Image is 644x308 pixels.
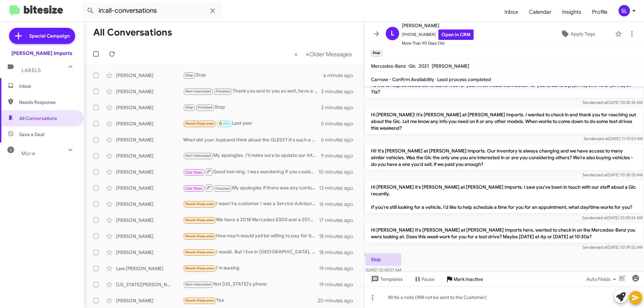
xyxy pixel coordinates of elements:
input: Search [81,3,222,19]
a: Special Campaign [9,28,75,44]
span: said at [596,245,607,250]
span: Not-Interested [185,153,211,158]
p: Hi [PERSON_NAME]! It's [PERSON_NAME] at [PERSON_NAME] Imports. I wanted to check in and thank you... [366,109,643,134]
div: 17 minutes ago [319,217,359,224]
span: Insights [557,2,587,22]
span: Finished [198,105,213,110]
div: Last year [183,120,321,127]
span: Sender [DATE] 10:30:33 AM [583,172,643,177]
div: [PERSON_NAME] [116,249,183,256]
div: [PERSON_NAME] [116,185,183,191]
span: [PHONE_NUMBER] [402,29,474,40]
div: My apologies. I'll make sure to update our information. Thank you for your response and have a gr... [183,152,321,160]
span: Finished [216,89,230,94]
span: Pause [422,273,435,285]
span: « [294,50,298,58]
div: 3 minutes ago [321,104,359,111]
div: Stop [183,71,323,79]
span: Finished [215,186,230,191]
button: Previous [290,47,302,61]
div: Not [US_STATE]'s phone [183,281,319,288]
div: [PERSON_NAME] [116,169,183,175]
nav: Page navigation example [290,47,356,61]
p: Stop [366,253,401,265]
span: Older Messages [309,51,352,58]
div: 6 minutes ago [321,136,359,143]
button: Next [302,47,356,61]
div: 9 minutes ago [321,152,359,159]
p: Hi [PERSON_NAME] it's [PERSON_NAME] at [PERSON_NAME] Imports. I saw you've been in touch with our... [366,181,643,213]
div: [PERSON_NAME] [116,88,183,95]
div: I wasn't a customer I was a Service Advisor for [PERSON_NAME] Imports. [183,200,319,208]
span: Needs Response [185,121,214,126]
div: Thank you and to you as well, have a great day. [183,87,321,95]
button: Auto Fields [581,273,624,285]
p: Hi! It's [PERSON_NAME] at [PERSON_NAME] Imports. Our inventory is always changing and we have acc... [366,145,643,170]
button: Apply Tags [543,28,612,40]
div: Good morning. I was wondering if you could send me a couple of photos of your vehicle so that I c... [183,168,318,176]
div: We have a 2018 Mercedes E300 and a 2017 Mercedes GLS450 [183,216,319,224]
span: Labels [21,67,41,73]
span: Mercedes-Benz [371,63,406,69]
span: More [21,150,35,157]
div: 19 minutes ago [319,281,359,288]
small: Stop [371,50,382,56]
div: I'm leasing [183,264,319,272]
span: said at [596,100,607,105]
span: Glc [409,63,416,69]
div: 10 minutes ago [318,169,359,175]
div: 20 minutes ago [318,297,359,304]
div: [PERSON_NAME] [116,136,183,143]
span: All Conversations [19,115,57,122]
span: L [391,28,394,39]
div: [PERSON_NAME] [116,152,183,159]
span: Mark Inactive [453,273,483,285]
div: [PERSON_NAME] [116,217,183,224]
span: Needs Response [19,99,76,106]
span: Lead process completed [437,76,491,82]
span: Needs Response [185,202,214,206]
div: SL [619,5,630,16]
span: Not-Interested [185,89,211,94]
span: Templates [370,273,403,285]
div: [PERSON_NAME] [116,104,183,111]
span: Save a Deal [19,131,44,138]
span: Sender [DATE] 10:30:24 AM [582,215,643,220]
span: Stop [185,73,194,77]
div: How much would yall be willing to pay for it? It has around 96,000 miles on it [183,232,319,240]
span: Auto Fields [586,273,619,285]
span: Call Them [185,186,203,191]
a: Open in CRM [438,29,474,40]
span: said at [595,215,607,220]
div: Law [PERSON_NAME] [116,265,183,272]
div: [PERSON_NAME] [116,72,183,79]
span: Call Them [185,170,203,175]
div: [PERSON_NAME] [116,201,183,207]
span: Needs Response [185,298,214,303]
div: [PERSON_NAME] Imports [11,50,72,57]
button: Pause [408,273,440,285]
div: 3 minutes ago [321,88,359,95]
div: [PERSON_NAME] [116,297,183,304]
button: SL [613,5,637,16]
h1: All Conversations [93,27,172,38]
span: [DATE] 10:43:07 AM [366,267,401,272]
span: » [306,50,309,58]
p: Hi [PERSON_NAME] It's [PERSON_NAME] at [PERSON_NAME] Imports here, wanted to check in on the Merc... [366,224,643,243]
span: Inbox [19,83,76,89]
div: What did your husband think about the GLE53? It's such a beautiful car. [183,136,321,143]
div: Yes [183,297,318,304]
span: Needs Response [185,234,214,238]
span: Special Campaign [29,33,70,39]
div: 16 minutes ago [319,201,359,207]
span: Needs Response [185,266,214,270]
div: a minute ago [323,72,359,79]
span: Apply Tags [571,28,595,40]
div: 13 minutes ago [319,185,359,191]
div: I would. But I live in [GEOGRAPHIC_DATA], [GEOGRAPHIC_DATA] now [183,248,319,256]
span: 🔥 Hot [218,121,230,126]
span: [PERSON_NAME] [402,21,474,29]
span: said at [596,172,607,177]
span: Needs Response [185,218,214,222]
div: My apologies if there was any confusion about this text. We will update our information and stop ... [183,184,319,192]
